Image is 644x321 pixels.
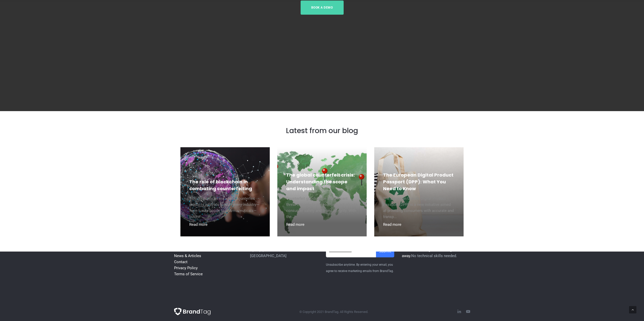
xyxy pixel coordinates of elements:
[383,172,453,192] a: The European Digital Product Passport (DPP): What You Need to Know
[299,310,368,314] span: © Copyright 2021 BrandTag. All Rights Reserved.
[189,192,261,221] div: IntroductionIn an era where counterfeit products infiltrate almost every industry—from luxury goo...
[286,192,358,221] div: Counterfeit goods pose a significant threat not only to the economy but also to consumer safety a...
[174,254,201,258] a: News & Articles
[383,192,455,221] div: The European Union's Digital Product Passport (DPP) is a new initiative aimed at providing consum...
[189,222,207,227] a: Read more
[174,272,203,276] a: Terms of Service
[189,179,252,192] a: The role of blockchain in combating counterfeiting
[286,172,355,192] a: The global counterfeit crisis: Understanding the scope and impact
[174,266,198,270] a: Privacy Policy
[383,222,401,227] a: Read more
[301,1,344,15] a: Book a demo
[174,260,188,264] a: Contact
[326,263,394,273] small: Unsubscribe anytime. By entering your email, you agree to receive marketing emails from BrandTag.
[286,222,304,227] a: Read more
[311,1,333,15] span: Book a demo
[174,126,470,135] h3: Latest from our blog
[174,308,211,315] img: New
